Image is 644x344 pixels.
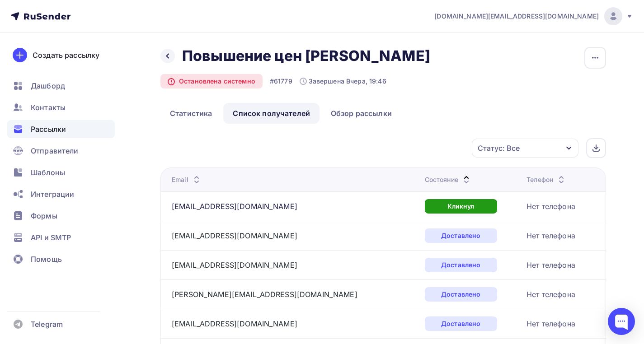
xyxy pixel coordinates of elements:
[425,175,472,184] div: Состояние
[172,319,297,328] a: [EMAIL_ADDRESS][DOMAIN_NAME]
[7,98,115,116] a: Контакты
[321,103,401,124] a: Обзор рассылки
[172,175,202,184] div: Email
[425,316,497,331] div: Доставлено
[425,199,497,214] div: Кликнул
[526,260,575,270] div: Нет телефона
[526,201,575,212] div: Нет телефона
[7,120,115,138] a: Рассылки
[182,47,430,65] h2: Повышение цен [PERSON_NAME]
[223,103,320,124] a: Список получателей
[31,167,65,178] span: Шаблоны
[526,318,575,329] div: Нет телефона
[31,145,79,156] span: Отправители
[7,77,115,95] a: Дашборд
[31,102,66,113] span: Контакты
[33,50,99,60] div: Создать рассылку
[300,77,386,86] div: Завершена Вчера, 19:46
[31,232,71,243] span: API и SMTP
[434,12,599,21] span: [DOMAIN_NAME][EMAIL_ADDRESS][DOMAIN_NAME]
[7,142,115,160] a: Отправители
[31,210,57,221] span: Формы
[160,74,263,88] div: Остановлена системно
[31,254,62,265] span: Помощь
[7,163,115,181] a: Шаблоны
[31,189,74,200] span: Интеграции
[478,143,520,153] div: Статус: Все
[7,207,115,225] a: Формы
[160,103,221,124] a: Статистика
[270,77,292,86] div: #61779
[526,289,575,300] div: Нет телефона
[471,138,579,158] button: Статус: Все
[31,124,66,135] span: Рассылки
[526,175,567,184] div: Телефон
[172,201,297,212] div: [EMAIL_ADDRESS][DOMAIN_NAME]
[425,258,497,272] div: Доставлено
[172,231,297,240] a: [EMAIL_ADDRESS][DOMAIN_NAME]
[31,319,63,330] span: Telegram
[31,80,65,91] span: Дашборд
[425,228,497,243] div: Доставлено
[425,287,497,302] div: Доставлено
[526,230,575,241] div: Нет телефона
[172,260,297,270] a: [EMAIL_ADDRESS][DOMAIN_NAME]
[172,290,357,299] a: [PERSON_NAME][EMAIL_ADDRESS][DOMAIN_NAME]
[434,7,633,25] a: [DOMAIN_NAME][EMAIL_ADDRESS][DOMAIN_NAME]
